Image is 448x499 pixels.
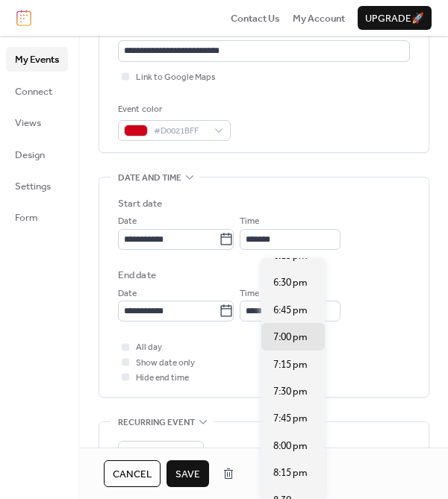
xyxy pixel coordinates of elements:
[6,47,68,71] a: My Events
[167,460,209,487] button: Save
[273,384,308,399] span: 7:30 pm
[273,439,308,454] span: 8:00 pm
[15,52,59,67] span: My Events
[231,11,280,26] span: Contact Us
[6,110,68,134] a: Views
[118,286,137,301] span: Date
[6,79,68,103] a: Connect
[16,10,31,26] img: logo
[273,275,308,290] span: 6:30 pm
[118,196,162,211] div: Start date
[273,465,308,480] span: 8:15 pm
[240,214,259,229] span: Time
[124,443,177,460] span: Do not repeat
[293,11,345,26] span: My Account
[104,460,161,487] button: Cancel
[273,330,308,345] span: 7:00 pm
[15,116,41,131] span: Views
[118,171,181,186] span: Date and time
[293,10,345,25] a: My Account
[118,268,156,283] div: End date
[273,357,308,372] span: 7:15 pm
[118,102,228,117] div: Event color
[6,174,68,198] a: Settings
[136,70,216,85] span: Link to Google Maps
[15,148,45,163] span: Design
[273,303,308,318] span: 6:45 pm
[365,11,424,26] span: Upgrade 🚀
[175,467,200,482] span: Save
[113,467,152,482] span: Cancel
[118,415,195,430] span: Recurring event
[6,205,68,229] a: Form
[240,286,259,301] span: Time
[136,340,162,355] span: All day
[15,84,52,99] span: Connect
[358,6,432,30] button: Upgrade🚀
[118,23,407,38] div: Location
[15,210,38,225] span: Form
[136,371,189,386] span: Hide end time
[136,356,195,371] span: Show date only
[118,214,137,229] span: Date
[6,142,68,166] a: Design
[15,179,51,194] span: Settings
[154,124,207,139] span: #D0021BFF
[231,10,280,25] a: Contact Us
[273,411,308,426] span: 7:45 pm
